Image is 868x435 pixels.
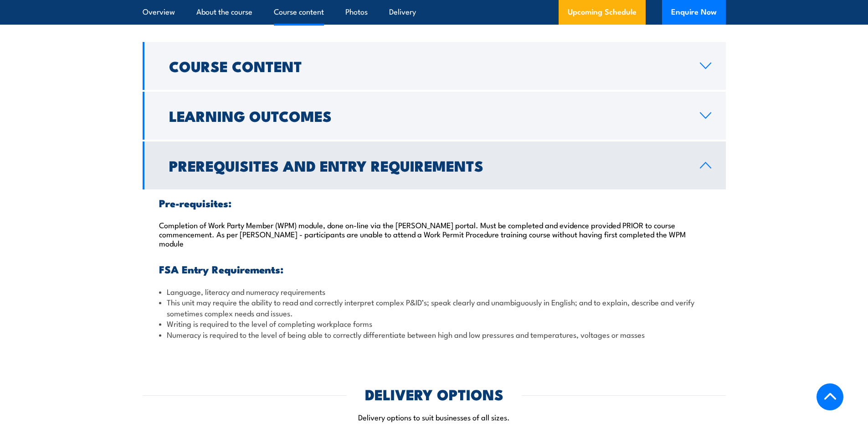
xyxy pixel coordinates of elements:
h2: DELIVERY OPTIONS [365,388,503,400]
h3: FSA Entry Requirements: [159,264,709,274]
li: Writing is required to the level of completing workplace forms [159,318,709,329]
p: Completion of Work Party Member (WPM) module, done on-line via the [PERSON_NAME] portal. Must be ... [159,220,709,247]
a: Course Content [143,42,726,90]
h3: Pre-requisites: [159,198,709,208]
h2: Prerequisites and Entry Requirements [169,159,685,172]
a: Prerequisites and Entry Requirements [143,142,726,189]
a: Learning Outcomes [143,92,726,140]
li: Language, literacy and numeracy requirements [159,286,709,297]
li: Numeracy is required to the level of being able to correctly differentiate between high and low p... [159,329,709,340]
h2: Learning Outcomes [169,109,685,122]
h2: Course Content [169,59,685,72]
p: Delivery options to suit businesses of all sizes. [143,412,726,422]
li: This unit may require the ability to read and correctly interpret complex P&ID’s; speak clearly a... [159,297,709,318]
